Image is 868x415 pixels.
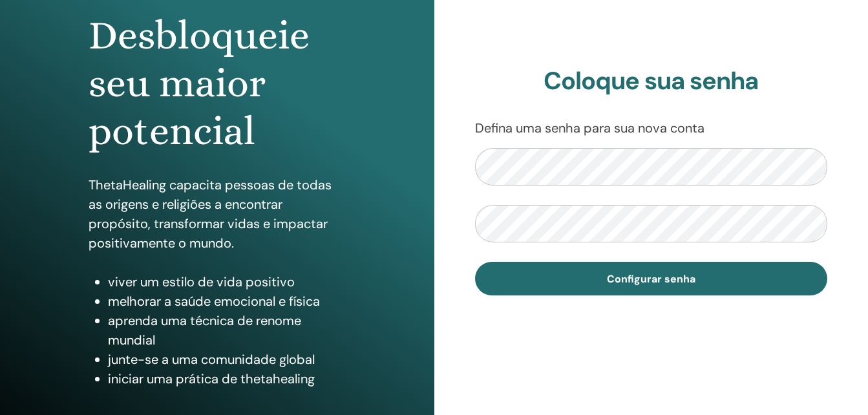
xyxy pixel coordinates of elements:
li: iniciar uma prática de thetahealing [108,369,346,388]
li: melhorar a saúde emocional e física [108,292,346,311]
p: Defina uma senha para sua nova conta [475,118,828,138]
h2: Coloque sua senha [475,67,828,96]
li: aprenda uma técnica de renome mundial [108,311,346,350]
li: junte-se a uma comunidade global [108,350,346,369]
h1: Desbloqueie seu maior potencial [89,12,346,156]
p: ThetaHealing capacita pessoas de todas as origens e religiões a encontrar propósito, transformar ... [89,175,346,253]
li: viver um estilo de vida positivo [108,272,346,292]
span: Configurar senha [607,272,695,286]
button: Configurar senha [475,262,828,295]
